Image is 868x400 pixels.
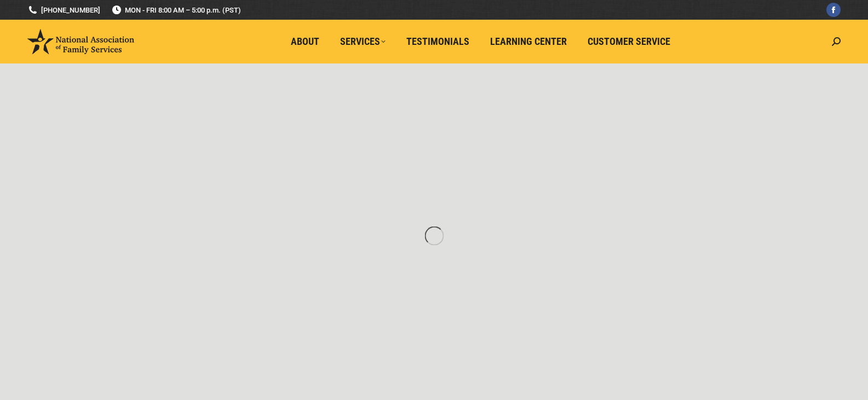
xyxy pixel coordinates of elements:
a: About [283,31,327,52]
span: Learning Center [490,36,567,48]
a: Testimonials [399,31,477,52]
span: MON - FRI 8:00 AM – 5:00 p.m. (PST) [111,5,241,15]
span: Services [340,36,386,48]
a: [PHONE_NUMBER] [27,5,100,15]
a: Facebook page opens in new window [826,3,841,17]
a: Learning Center [482,31,574,52]
img: National Association of Family Services [27,29,134,54]
span: Testimonials [406,36,469,48]
span: Customer Service [588,36,670,48]
span: About [291,36,319,48]
a: Customer Service [580,31,678,52]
